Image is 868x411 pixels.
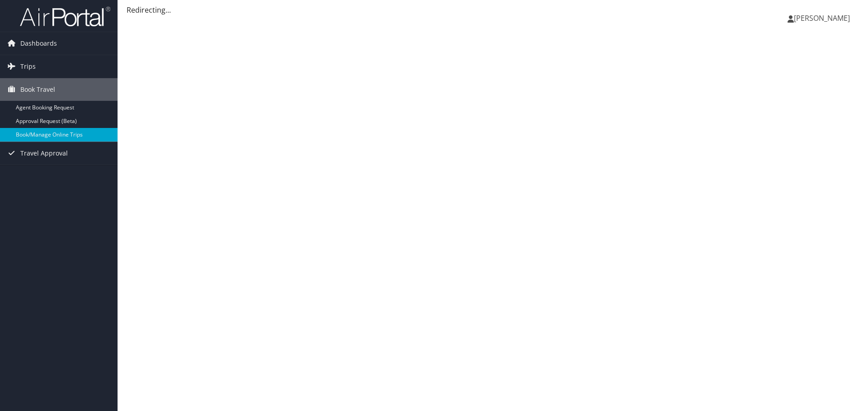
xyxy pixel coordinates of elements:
[127,5,859,15] div: Redirecting...
[20,32,57,55] span: Dashboards
[20,78,55,101] span: Book Travel
[788,5,859,32] a: [PERSON_NAME]
[20,142,68,165] span: Travel Approval
[20,55,36,78] span: Trips
[794,13,850,23] span: [PERSON_NAME]
[20,6,110,27] img: airportal-logo.png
